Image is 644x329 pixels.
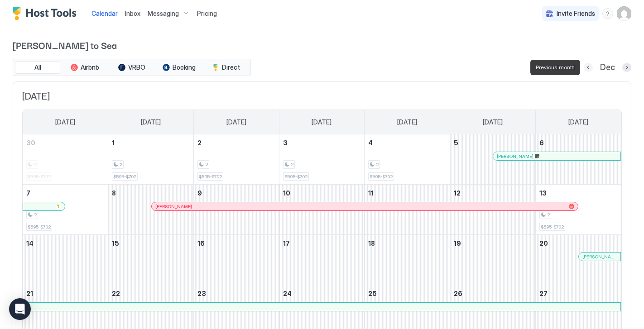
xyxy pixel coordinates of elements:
[365,235,450,252] a: December 18, 2025
[197,10,217,18] span: Pricing
[454,139,458,147] span: 5
[194,235,279,252] a: December 16, 2025
[365,134,450,185] td: December 4, 2025
[536,285,621,302] a: December 27, 2025
[582,254,617,260] div: [PERSON_NAME]
[291,162,293,167] span: 2
[26,139,35,147] span: 30
[450,285,535,302] a: December 26, 2025
[156,61,202,74] button: Booking
[365,134,450,151] a: December 4, 2025
[108,235,194,285] td: December 15, 2025
[91,9,118,18] a: Calendar
[541,224,564,230] span: $595-$702
[474,110,512,134] a: Friday
[23,185,108,235] td: December 7, 2025
[108,185,194,235] td: December 8, 2025
[279,235,365,252] a: December 17, 2025
[197,290,206,297] span: 23
[9,298,31,320] div: Open Intercom Messenger
[155,204,192,210] span: [PERSON_NAME]
[23,285,108,302] a: December 21, 2025
[197,239,205,247] span: 16
[450,235,536,285] td: December 19, 2025
[125,9,140,18] a: Inbox
[539,139,544,147] span: 6
[365,285,450,302] a: December 25, 2025
[34,63,41,72] span: All
[13,7,81,20] a: Host Tools Logo
[15,61,60,74] button: All
[197,139,202,147] span: 2
[222,63,240,72] span: Direct
[376,162,379,167] span: 2
[22,91,622,102] span: [DATE]
[365,235,450,285] td: December 18, 2025
[279,185,365,201] a: December 10, 2025
[132,110,170,134] a: Monday
[365,185,450,235] td: December 11, 2025
[23,134,108,185] td: November 30, 2025
[108,134,193,151] a: December 1, 2025
[26,290,33,297] span: 21
[91,10,118,17] span: Calendar
[120,162,122,167] span: 2
[173,63,196,72] span: Booking
[279,235,365,285] td: December 17, 2025
[535,185,621,235] td: December 13, 2025
[26,239,34,247] span: 14
[536,134,621,151] a: December 6, 2025
[368,290,377,297] span: 25
[365,185,450,201] a: December 11, 2025
[112,139,115,147] span: 1
[279,134,365,151] a: December 3, 2025
[155,204,574,210] div: [PERSON_NAME]
[148,10,179,18] span: Messaging
[108,185,193,201] a: December 8, 2025
[112,239,119,247] span: 15
[217,110,255,134] a: Tuesday
[539,189,547,197] span: 13
[535,134,621,185] td: December 6, 2025
[203,61,249,74] button: Direct
[23,235,108,285] td: December 14, 2025
[283,239,290,247] span: 17
[112,290,120,297] span: 22
[194,134,279,151] a: December 2, 2025
[539,290,548,297] span: 27
[454,290,462,297] span: 26
[279,185,365,235] td: December 10, 2025
[194,285,279,302] a: December 23, 2025
[23,185,108,201] a: December 7, 2025
[284,174,308,180] span: $595-$702
[193,134,279,185] td: December 2, 2025
[547,212,550,218] span: 2
[113,174,136,180] span: $595-$702
[497,153,533,159] span: [PERSON_NAME]
[559,110,597,134] a: Saturday
[450,235,535,252] a: December 19, 2025
[450,134,535,151] a: December 5, 2025
[62,61,107,74] button: Airbnb
[141,118,161,126] span: [DATE]
[109,61,154,74] button: VRBO
[197,189,202,197] span: 9
[34,212,37,218] span: 2
[81,63,99,72] span: Airbnb
[584,63,593,72] button: Previous month
[13,38,631,52] span: [PERSON_NAME] to Sea
[617,6,631,21] div: User profile
[450,134,536,185] td: December 5, 2025
[283,189,290,197] span: 10
[108,285,193,302] a: December 22, 2025
[368,189,374,197] span: 11
[199,174,222,180] span: $595-$702
[536,63,575,72] span: Previous month
[368,139,373,147] span: 4
[312,118,332,126] span: [DATE]
[454,189,461,197] span: 12
[13,59,251,76] div: tab-group
[535,235,621,285] td: December 20, 2025
[55,118,75,126] span: [DATE]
